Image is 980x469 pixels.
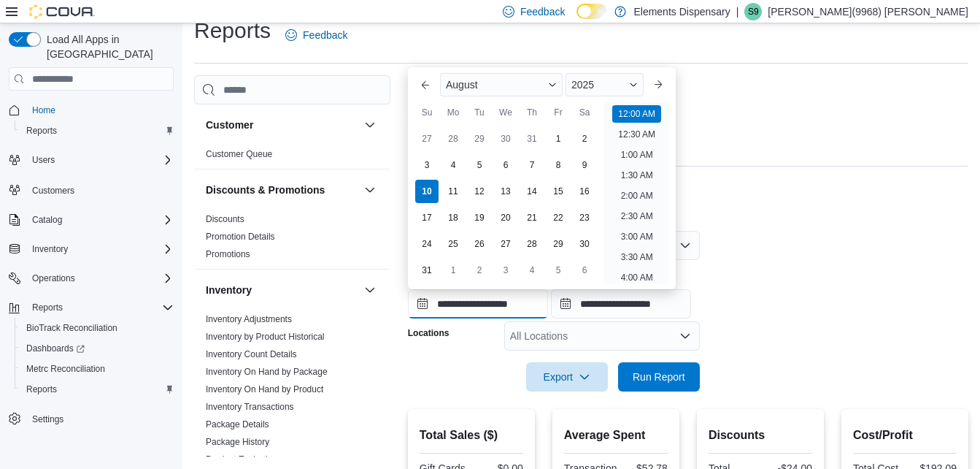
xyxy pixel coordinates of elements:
a: Inventory On Hand by Product [206,384,323,394]
button: Reports [15,121,180,141]
div: day-23 [573,206,596,229]
div: day-30 [494,127,517,150]
div: day-25 [441,232,465,256]
span: Dashboards [26,343,85,354]
a: Reports [20,122,63,140]
a: Promotion Details [206,232,275,242]
div: Mo [441,101,465,124]
div: day-30 [573,232,596,256]
div: day-17 [415,206,439,229]
div: day-18 [441,206,465,229]
div: day-3 [415,153,439,177]
span: Reports [20,122,174,140]
a: Dashboards [15,338,180,359]
span: Reports [32,302,63,313]
li: 2:00 AM [614,187,658,205]
div: day-29 [547,232,570,256]
span: Promotion Details [206,231,275,243]
span: S9 [748,3,759,20]
a: Discounts [206,214,244,224]
div: day-1 [547,127,570,150]
button: Export [526,362,608,392]
div: day-31 [520,127,544,150]
div: day-22 [547,206,570,229]
p: | [736,3,739,20]
div: day-21 [520,206,544,229]
span: Home [26,101,174,119]
div: day-19 [468,206,491,229]
span: 2025 [571,79,594,91]
a: Settings [26,411,69,428]
span: Customers [32,185,74,197]
div: day-7 [520,153,544,177]
a: Inventory by Product Historical [206,332,325,342]
span: Dashboards [20,340,174,357]
div: Th [520,101,544,124]
span: Feedback [303,28,347,42]
h2: Discounts [709,427,812,444]
span: Product Expirations [206,454,282,465]
a: Inventory Count Details [206,349,297,359]
span: Inventory Transactions [206,401,294,413]
div: Customer [194,145,390,169]
button: Previous Month [414,73,437,96]
div: Button. Open the year selector. 2025 is currently selected. [566,73,644,96]
div: day-16 [573,180,596,203]
button: Inventory [206,283,358,297]
li: 12:00 AM [612,105,661,123]
li: 4:00 AM [614,269,658,286]
button: Open list of options [679,330,691,342]
span: Settings [26,410,174,428]
button: Discounts & Promotions [361,181,379,199]
div: day-13 [494,180,517,203]
button: Run Report [618,362,700,392]
button: Catalog [3,210,180,230]
div: day-15 [547,180,570,203]
a: Product Expirations [206,454,282,465]
a: Inventory Adjustments [206,314,292,324]
div: day-12 [468,180,491,203]
span: Settings [32,413,63,425]
div: Sarah(9968) Yannucci [744,3,762,20]
a: Inventory Transactions [206,402,294,412]
div: day-2 [573,127,596,150]
div: Button. Open the month selector. August is currently selected. [440,73,563,96]
div: day-4 [520,259,544,282]
span: BioTrack Reconciliation [20,319,174,337]
span: August [446,79,478,91]
span: Metrc Reconciliation [20,360,174,378]
div: day-28 [441,127,465,150]
input: Dark Mode [576,4,607,19]
li: 1:00 AM [614,146,658,164]
a: Package History [206,437,269,447]
span: Catalog [26,211,174,229]
span: Users [26,151,174,169]
div: day-10 [415,180,439,203]
span: Inventory [26,240,174,258]
div: day-5 [547,259,570,282]
button: BioTrack Reconciliation [15,318,180,338]
div: day-1 [441,259,465,282]
div: day-3 [494,259,517,282]
span: Inventory [32,243,68,255]
a: Reports [20,381,63,398]
span: Home [32,104,55,116]
div: day-6 [573,259,596,282]
span: Inventory On Hand by Package [206,366,328,378]
button: Reports [26,299,69,316]
button: Users [3,150,180,170]
nav: Complex example [9,94,174,468]
button: Users [26,151,61,169]
button: Customer [361,116,379,134]
span: Package Details [206,419,269,430]
div: day-2 [468,259,491,282]
a: Metrc Reconciliation [20,360,111,378]
li: 3:00 AM [614,228,658,245]
div: August, 2025 [414,126,598,283]
a: Package Details [206,419,269,430]
div: Discounts & Promotions [194,210,390,269]
div: day-31 [415,259,439,282]
button: Reports [15,379,180,400]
